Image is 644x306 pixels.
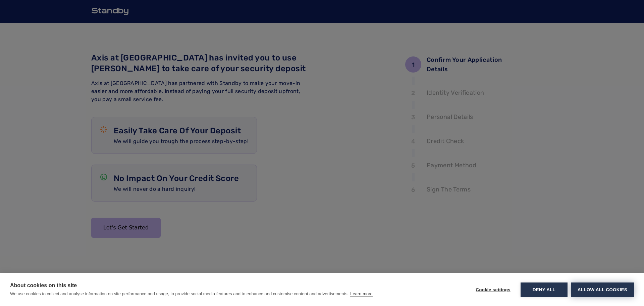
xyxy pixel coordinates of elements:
button: Allow all cookies [571,282,634,297]
button: Deny all [521,282,568,297]
a: Learn more [350,291,372,297]
p: We use cookies to collect and analyse information on site performance and usage, to provide socia... [10,291,348,296]
button: Cookie settings [469,282,517,297]
strong: About cookies on this site [10,282,77,288]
